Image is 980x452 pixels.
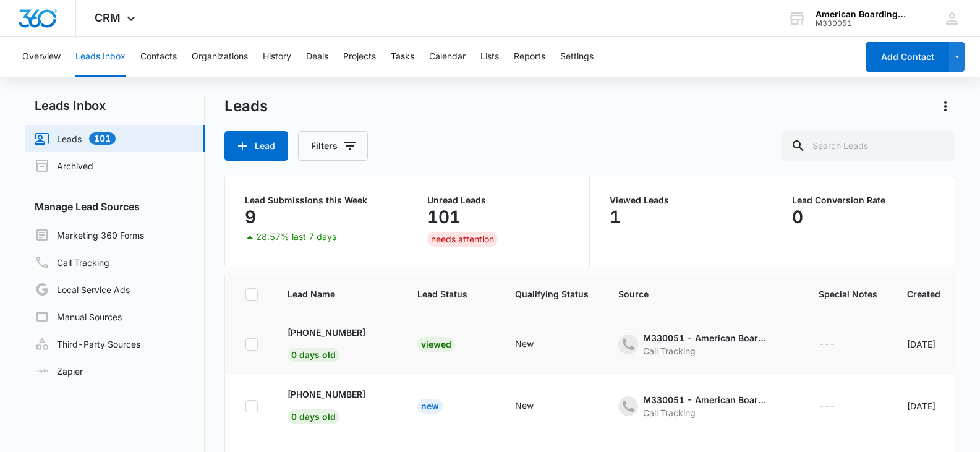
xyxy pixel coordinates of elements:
[417,399,443,414] div: New
[35,365,83,378] a: Zapier
[288,326,365,360] a: [PHONE_NUMBER]0 days old
[298,131,368,161] button: Filters
[819,337,835,352] div: ---
[816,9,906,19] div: account name
[192,37,248,77] button: Organizations
[515,399,534,412] div: New
[480,37,499,77] button: Lists
[417,339,455,349] a: Viewed
[288,409,339,424] span: 0 days old
[610,207,621,227] p: 1
[427,207,461,227] p: 101
[819,288,877,301] span: Special Notes
[25,96,205,115] h2: Leads Inbox
[288,388,388,424] div: - - Select to Edit Field
[819,399,858,414] div: - - Select to Edit Field
[427,196,569,205] p: Unread Leads
[35,228,144,242] a: Marketing 360 Forms
[866,42,949,72] button: Add Contact
[35,158,93,173] a: Archived
[306,37,328,77] button: Deals
[618,393,789,419] div: - - Select to Edit Field
[643,393,767,406] div: M330051 - American Boarding Kennel - Ads
[515,337,534,350] div: New
[288,388,365,401] p: [PHONE_NUMBER]
[816,19,906,28] div: account id
[643,331,767,344] div: M330051 - American Boarding Kennel - Ads
[819,399,835,414] div: ---
[140,37,177,77] button: Contacts
[224,97,268,116] h1: Leads
[429,37,466,77] button: Calendar
[792,196,935,205] p: Lead Conversion Rate
[245,196,387,205] p: Lead Submissions this Week
[643,344,767,357] div: Call Tracking
[427,232,498,247] div: needs attention
[256,232,336,241] p: 28.57% last 7 days
[288,388,365,422] a: [PHONE_NUMBER]0 days old
[515,399,556,414] div: - - Select to Edit Field
[618,331,789,357] div: - - Select to Edit Field
[907,399,958,412] div: [DATE]
[610,196,752,205] p: Viewed Leads
[781,131,955,161] input: Search Leads
[515,337,556,352] div: - - Select to Edit Field
[560,37,594,77] button: Settings
[224,131,288,161] button: Lead
[514,37,545,77] button: Reports
[417,288,467,301] span: Lead Status
[75,37,126,77] button: Leads Inbox
[25,199,205,214] h3: Manage Lead Sources
[35,309,122,324] a: Manual Sources
[288,288,370,301] span: Lead Name
[288,326,365,339] p: [PHONE_NUMBER]
[35,282,130,297] a: Local Service Ads
[245,207,256,227] p: 9
[819,337,858,352] div: - - Select to Edit Field
[907,288,940,301] span: Created
[288,348,339,362] span: 0 days old
[343,37,376,77] button: Projects
[35,336,140,351] a: Third-Party Sources
[35,131,116,146] a: Leads101
[515,288,589,301] span: Qualifying Status
[907,338,958,351] div: [DATE]
[417,337,455,352] div: Viewed
[22,37,61,77] button: Overview
[643,406,767,419] div: Call Tracking
[391,37,414,77] button: Tasks
[263,37,291,77] button: History
[35,255,109,270] a: Call Tracking
[417,401,443,411] a: New
[288,326,388,362] div: - - Select to Edit Field
[792,207,803,227] p: 0
[95,11,121,24] span: CRM
[618,288,771,301] span: Source
[935,96,955,116] button: Actions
